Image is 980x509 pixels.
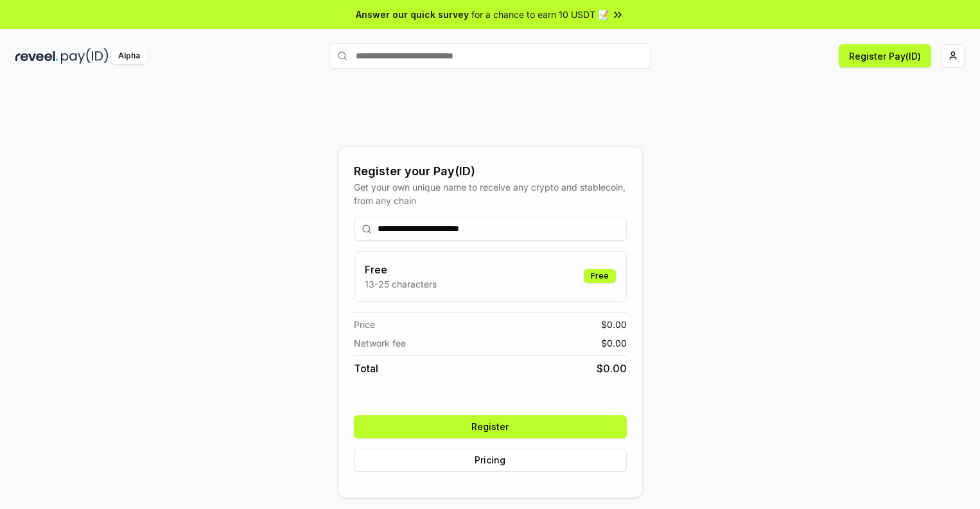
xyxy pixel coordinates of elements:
[111,48,147,64] div: Alpha
[354,336,406,350] span: Network fee
[15,48,58,64] img: reveel_dark
[354,180,627,207] div: Get your own unique name to receive any crypto and stablecoin, from any chain
[356,8,469,21] span: Answer our quick survey
[601,318,627,331] span: $ 0.00
[365,262,437,277] h3: Free
[354,318,375,331] span: Price
[597,361,627,376] span: $ 0.00
[354,162,627,180] div: Register your Pay(ID)
[354,361,378,376] span: Total
[601,336,627,350] span: $ 0.00
[584,269,616,283] div: Free
[61,48,109,64] img: pay_id
[471,8,609,21] span: for a chance to earn 10 USDT 📝
[354,449,627,472] button: Pricing
[839,44,931,67] button: Register Pay(ID)
[354,415,627,438] button: Register
[365,277,437,291] p: 13-25 characters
